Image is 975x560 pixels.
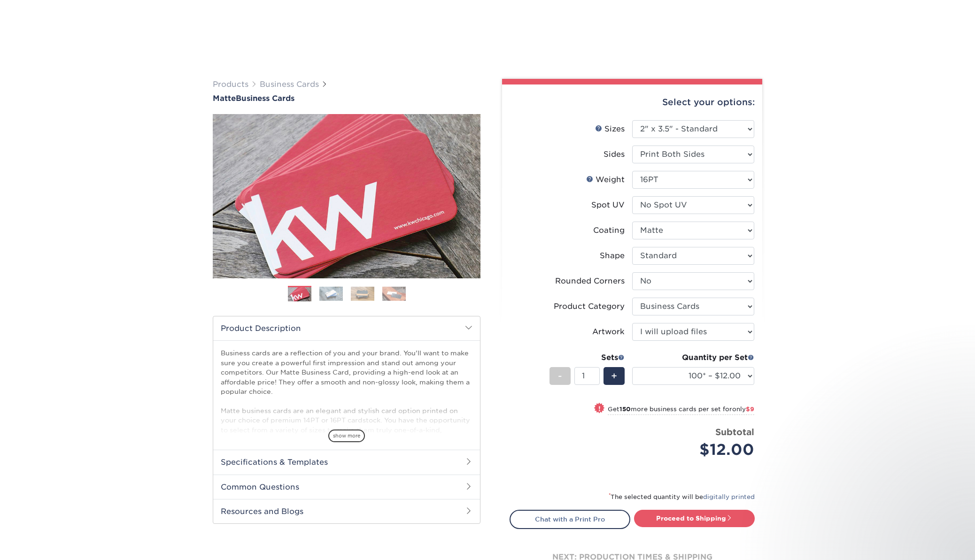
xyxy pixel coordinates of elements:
[351,286,374,301] img: Business Cards 03
[611,369,617,383] span: +
[555,276,625,287] div: Rounded Corners
[586,174,625,185] div: Weight
[2,531,80,557] iframe: Google Customer Reviews
[510,84,755,120] div: Select your options:
[510,510,630,529] a: Chat with a Print Pro
[213,94,480,103] a: MatteBusiness Cards
[703,493,755,500] a: digitally printed
[213,94,236,103] span: Matte
[619,406,631,413] strong: 150
[554,301,625,312] div: Product Category
[558,369,562,383] span: -
[549,352,625,363] div: Sets
[319,286,343,301] img: Business Cards 02
[288,283,311,306] img: Business Cards 01
[746,406,754,413] span: $9
[213,499,480,523] h2: Resources and Blogs
[260,80,319,89] a: Business Cards
[608,406,754,415] small: Get more business cards per set for
[593,225,625,236] div: Coating
[213,62,480,330] img: Matte 01
[600,250,625,261] div: Shape
[598,404,601,414] span: !
[592,326,625,338] div: Artwork
[213,450,480,474] h2: Specifications & Templates
[221,348,472,482] p: Business cards are a reflection of you and your brand. You'll want to make sure you create a powe...
[943,528,966,551] iframe: To enrich screen reader interactions, please activate Accessibility in Grammarly extension settings
[604,149,625,160] div: Sides
[634,510,755,527] a: Proceed to Shipping
[595,123,625,135] div: Sizes
[213,475,480,499] h2: Common Questions
[328,430,365,442] span: show more
[213,80,248,89] a: Products
[213,316,480,340] h2: Product Description
[382,286,406,301] img: Business Cards 04
[639,438,754,461] div: $12.00
[609,493,755,500] small: The selected quantity will be
[715,427,754,437] strong: Subtotal
[632,352,754,363] div: Quantity per Set
[591,199,625,211] div: Spot UV
[213,94,480,103] h1: Business Cards
[732,406,754,413] span: only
